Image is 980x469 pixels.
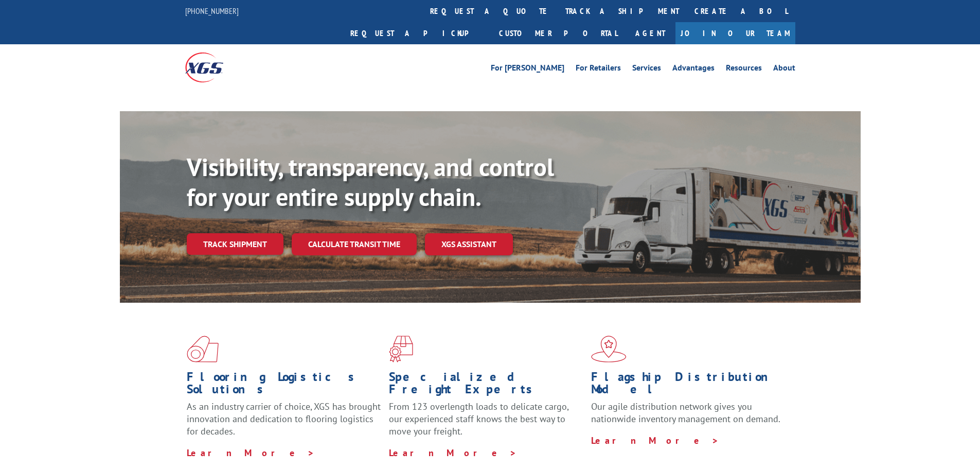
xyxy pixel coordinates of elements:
[632,64,661,75] a: Services
[187,447,315,459] a: Learn More >
[389,447,517,459] a: Learn More >
[591,371,786,401] h1: Flagship Distribution Model
[343,22,491,44] a: Request a pickup
[672,64,715,75] a: Advantages
[591,336,627,362] img: xgs-icon-flagship-distribution-model-red
[591,435,719,446] a: Learn More >
[625,22,675,44] a: Agent
[187,233,283,255] a: Track shipment
[491,64,564,75] a: For [PERSON_NAME]
[491,22,625,44] a: Customer Portal
[187,401,381,437] span: As an industry carrier of choice, XGS has brought innovation and dedication to flooring logistics...
[389,336,413,362] img: xgs-icon-focused-on-flooring-red
[425,233,513,255] a: XGS ASSISTANT
[187,151,554,213] b: Visibility, transparency, and control for your entire supply chain.
[773,64,795,75] a: About
[726,64,762,75] a: Resources
[389,371,583,401] h1: Specialized Freight Experts
[675,22,795,44] a: Join Our Team
[576,64,621,75] a: For Retailers
[389,401,583,446] p: From 123 overlength loads to delicate cargo, our experienced staff knows the best way to move you...
[292,233,417,255] a: Calculate transit time
[591,401,780,425] span: Our agile distribution network gives you nationwide inventory management on demand.
[187,336,219,362] img: xgs-icon-total-supply-chain-intelligence-red
[185,6,239,16] a: [PHONE_NUMBER]
[187,371,381,401] h1: Flooring Logistics Solutions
